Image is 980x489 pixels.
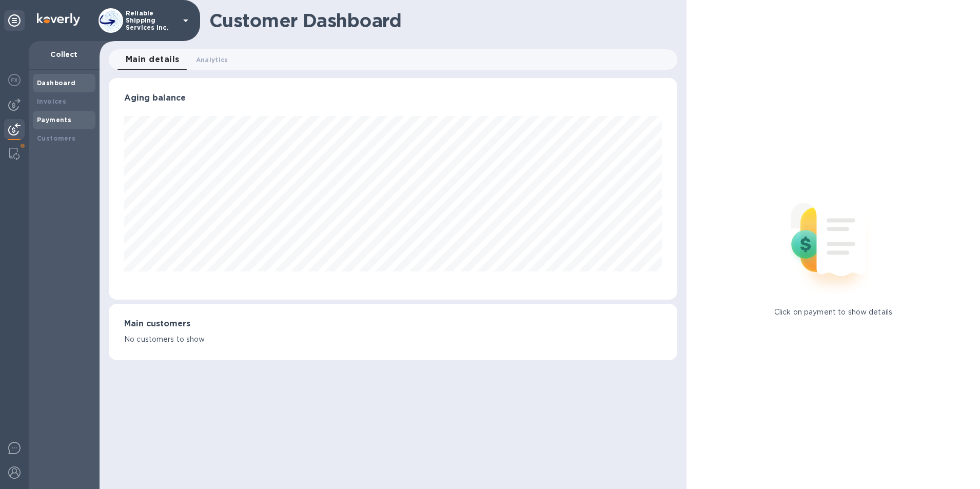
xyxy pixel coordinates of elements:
[37,13,80,26] img: Logo
[8,74,21,86] img: Foreign exchange
[124,334,662,345] p: No customers to show
[209,10,670,31] h1: Customer Dashboard
[124,93,662,103] h3: Aging balance
[4,10,25,31] div: Unpin categories
[126,52,180,67] span: Main details
[196,54,228,65] span: Analytics
[37,49,91,60] p: Collect
[37,134,76,142] b: Customers
[37,97,66,105] b: Invoices
[774,307,892,318] p: Click on payment to show details
[124,319,662,329] h3: Main customers
[37,79,76,87] b: Dashboard
[37,116,71,124] b: Payments
[126,10,177,31] p: Reliable Shipping Services Inc.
